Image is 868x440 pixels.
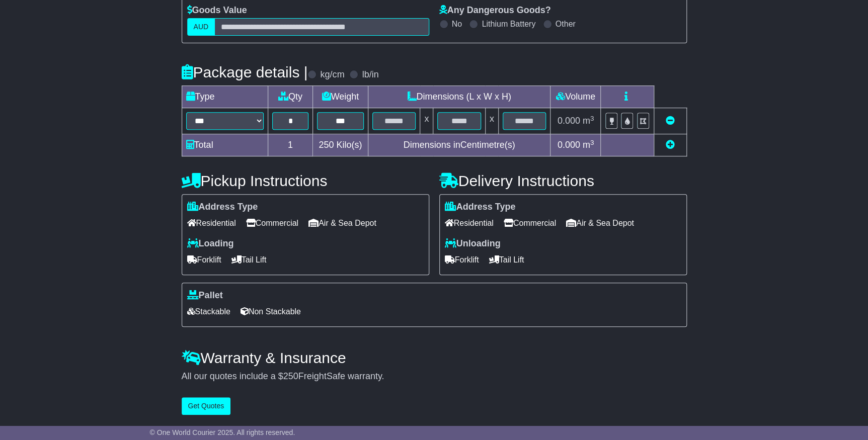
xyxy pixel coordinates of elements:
[182,64,308,80] h4: Package details |
[283,371,298,381] span: 250
[187,252,221,268] span: Forklift
[313,134,368,156] td: Kilo(s)
[452,19,462,29] label: No
[187,238,234,249] label: Loading
[666,116,675,126] a: Remove this item
[187,202,258,213] label: Address Type
[550,86,601,108] td: Volume
[187,18,215,36] label: AUD
[308,215,376,231] span: Air & Sea Depot
[246,215,298,231] span: Commercial
[187,215,236,231] span: Residential
[362,69,378,80] label: lb/in
[187,304,230,319] span: Stackable
[420,108,433,134] td: x
[150,428,295,436] span: © One World Courier 2025. All rights reserved.
[556,19,576,29] label: Other
[590,139,594,146] sup: 3
[504,215,556,231] span: Commercial
[268,134,313,156] td: 1
[182,397,231,415] button: Get Quotes
[320,69,344,80] label: kg/cm
[590,115,594,122] sup: 3
[182,349,687,366] h4: Warranty & Insurance
[583,116,594,126] span: m
[439,5,551,16] label: Any Dangerous Goods?
[182,86,268,108] td: Type
[187,5,247,16] label: Goods Value
[241,304,301,319] span: Non Stackable
[268,86,313,108] td: Qty
[187,290,223,301] label: Pallet
[313,86,368,108] td: Weight
[558,140,580,150] span: 0.000
[482,19,535,29] label: Lithium Battery
[566,215,634,231] span: Air & Sea Depot
[558,116,580,126] span: 0.000
[666,140,675,150] a: Add new item
[485,108,498,134] td: x
[319,140,334,150] span: 250
[182,172,429,189] h4: Pickup Instructions
[489,252,524,268] span: Tail Lift
[445,202,516,213] label: Address Type
[368,86,550,108] td: Dimensions (L x W x H)
[445,215,494,231] span: Residential
[231,252,267,268] span: Tail Lift
[445,252,479,268] span: Forklift
[182,134,268,156] td: Total
[368,134,550,156] td: Dimensions in Centimetre(s)
[583,140,594,150] span: m
[182,371,687,382] div: All our quotes include a $ FreightSafe warranty.
[445,238,501,249] label: Unloading
[439,172,687,189] h4: Delivery Instructions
